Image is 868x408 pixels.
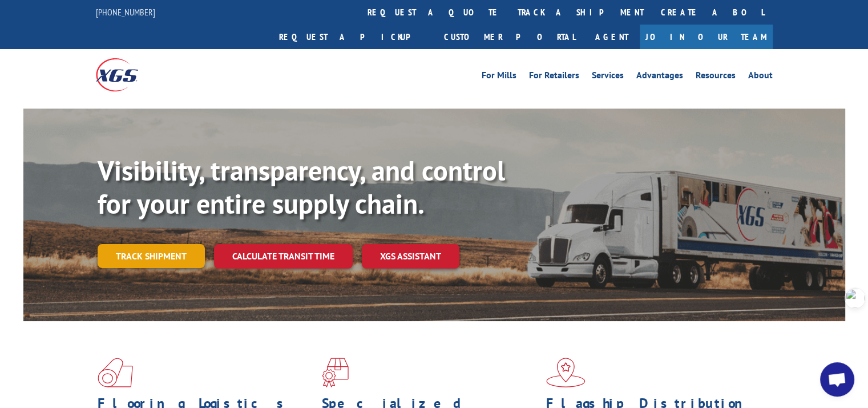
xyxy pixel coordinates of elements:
a: Advantages [636,71,683,83]
a: Request a pickup [271,25,435,49]
a: About [748,71,773,83]
b: Visibility, transparency, and control for your entire supply chain. [98,153,505,221]
img: xgs-icon-focused-on-flooring-red [322,358,349,387]
a: For Mills [482,71,516,83]
a: For Retailers [529,71,579,83]
a: Customer Portal [435,25,584,49]
a: XGS ASSISTANT [362,244,459,269]
a: Services [592,71,624,83]
div: Open chat [820,362,854,397]
a: Join Our Team [640,25,773,49]
a: Agent [584,25,640,49]
a: Calculate transit time [214,244,353,269]
a: [PHONE_NUMBER] [96,6,155,18]
a: Track shipment [98,244,205,268]
a: Resources [696,71,736,83]
img: xgs-icon-flagship-distribution-model-red [546,358,586,387]
img: xgs-icon-total-supply-chain-intelligence-red [98,358,133,387]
